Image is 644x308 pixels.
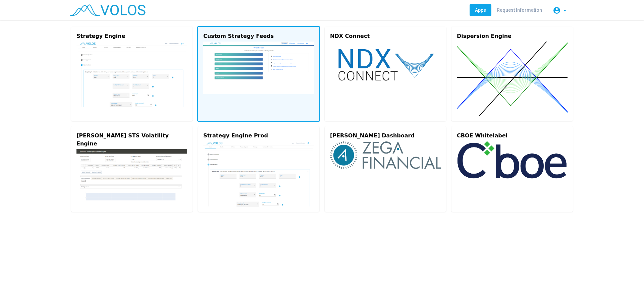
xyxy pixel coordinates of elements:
[76,42,187,107] img: strategy-engine.png
[457,141,568,179] img: cboe-logo.png
[203,141,314,206] img: strategy-engine.png
[76,132,187,148] div: [PERSON_NAME] STS Volatility Engine
[76,149,187,200] img: gs-engine.png
[457,42,568,116] img: dispersion.svg
[553,6,561,14] mat-icon: account_circle
[330,32,441,40] div: NDX Connect
[497,7,542,13] span: Request Information
[203,42,314,94] img: custom.png
[457,32,568,40] div: Dispersion Engine
[457,132,568,140] div: CBOE Whitelabel
[491,4,547,16] a: Request Information
[330,141,441,169] img: zega-logo.png
[76,32,187,40] div: Strategy Engine
[203,32,314,40] div: Custom Strategy Feeds
[470,4,491,16] a: Apps
[561,6,569,14] mat-icon: arrow_drop_down
[330,132,441,140] div: [PERSON_NAME] Dashboard
[475,7,486,13] span: Apps
[203,132,314,140] div: Strategy Engine Prod
[330,42,441,87] img: ndx-connect.svg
